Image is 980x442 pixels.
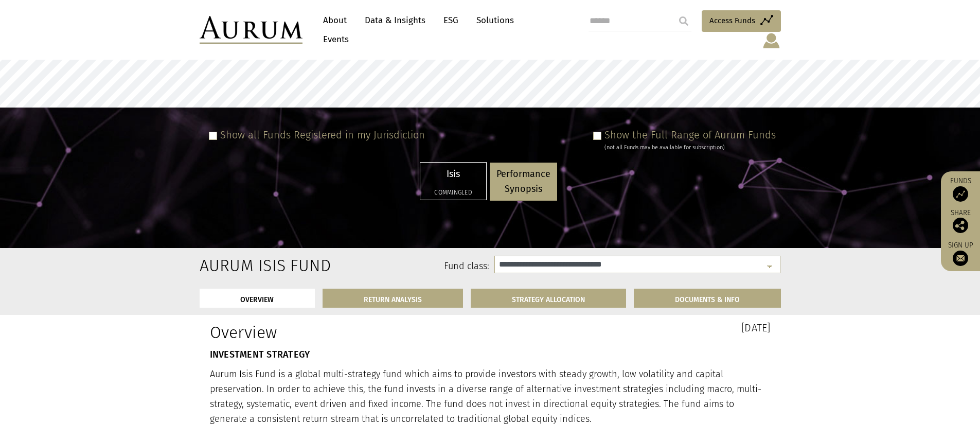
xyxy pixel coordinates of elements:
a: STRATEGY ALLOCATION [471,289,626,308]
label: Show the Full Range of Aurum Funds [604,129,776,141]
div: Share [946,209,975,233]
img: Aurum [200,16,302,44]
a: About [318,11,352,30]
a: Events [318,30,349,49]
img: account-icon.svg [762,32,781,49]
h3: [DATE] [498,323,771,333]
img: Access Funds [953,186,968,202]
input: Submit [673,11,694,31]
label: Fund class: [299,260,490,273]
h5: Commingled [427,189,479,196]
h2: Aurum Isis Fund [200,256,283,275]
img: Share this post [953,218,968,233]
a: Funds [946,176,975,202]
a: Sign up [946,241,975,266]
p: Performance Synopsis [496,167,550,197]
h1: Overview [210,323,483,342]
span: Access Funds [709,14,755,27]
a: Solutions [471,11,519,30]
p: Aurum Isis Fund is a global multi-strategy fund which aims to provide investors with steady growt... [210,367,771,426]
a: Access Funds [702,10,781,32]
a: RETURN ANALYSIS [323,289,463,308]
a: ESG [438,11,464,30]
p: Isis [427,167,479,182]
div: (not all Funds may be available for subscription) [604,143,776,152]
img: Sign up to our newsletter [953,251,968,266]
strong: INVESTMENT STRATEGY [210,349,310,360]
a: DOCUMENTS & INFO [634,289,781,308]
a: Data & Insights [360,11,431,30]
label: Show all Funds Registered in my Jurisdiction [220,129,425,141]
